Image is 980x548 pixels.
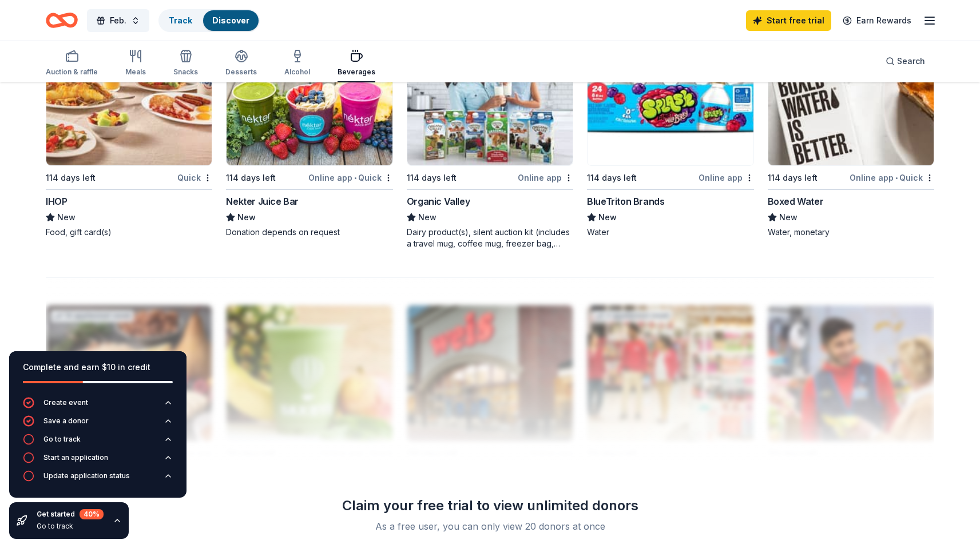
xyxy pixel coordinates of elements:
button: Feb. [87,9,149,32]
div: 114 days left [226,171,276,185]
span: New [418,211,437,224]
span: • [895,173,898,182]
img: Image for IHOP [46,29,212,165]
button: Go to track [23,434,173,452]
a: Image for Nekter Juice Bar2 applieslast week114 days leftOnline app•QuickNekter Juice BarNewDonat... [226,29,392,238]
a: Image for Organic Valley114 days leftOnline appOrganic ValleyNewDairy product(s), silent auction ... [407,29,573,249]
div: Save a donor [43,416,89,426]
a: Earn Rewards [836,10,918,31]
div: Complete and earn $10 in credit [23,360,173,374]
span: • [354,173,356,182]
div: Water, monetary [768,227,934,238]
div: Snacks [173,67,198,77]
button: Alcohol [284,45,310,82]
div: Alcohol [284,67,310,77]
div: Quick [177,170,212,185]
span: New [598,211,617,224]
div: Nekter Juice Bar [226,194,299,208]
div: Organic Valley [407,194,470,208]
a: Image for IHOP114 days leftQuickIHOPNewFood, gift card(s) [46,29,212,238]
img: Image for Boxed Water [768,29,934,165]
button: Start an application [23,452,173,470]
button: Create event [23,397,173,415]
a: Image for BlueTriton Brands114 days leftOnline appBlueTriton BrandsNewWater [587,29,753,238]
div: 114 days left [587,171,637,185]
div: Food, gift card(s) [46,227,212,238]
div: Auction & raffle [46,67,98,77]
button: Snacks [173,45,198,82]
div: Online app [518,170,573,185]
div: Donation depends on request [226,227,392,238]
button: Search [876,50,934,73]
div: Start an application [43,453,108,462]
img: Image for BlueTriton Brands [588,29,753,165]
button: TrackDiscover [158,9,260,32]
a: Discover [212,15,249,25]
a: Track [169,15,192,25]
a: Home [46,7,78,34]
span: Feb. [110,14,126,27]
div: Online app Quick [850,170,934,185]
div: Dairy product(s), silent auction kit (includes a travel mug, coffee mug, freezer bag, umbrella, m... [407,227,573,249]
div: Water [587,227,753,238]
div: Desserts [225,67,257,77]
span: New [237,211,256,224]
div: 114 days left [46,171,96,185]
a: Image for Boxed Water3 applieslast week114 days leftOnline app•QuickBoxed WaterNewWater, monetary [768,29,934,238]
div: Boxed Water [768,194,824,208]
div: 40 % [80,509,104,519]
div: Go to track [37,522,104,531]
button: Desserts [225,45,257,82]
button: Beverages [338,45,375,82]
a: Start free trial [746,10,831,31]
button: Meals [125,45,146,82]
div: Get started [37,509,104,519]
div: As a free user, you can only view 20 donors at once [339,519,641,533]
img: Image for Organic Valley [407,29,573,165]
div: Claim your free trial to view unlimited donors [326,497,655,515]
span: Search [897,54,925,68]
div: BlueTriton Brands [587,194,664,208]
div: 114 days left [407,171,457,185]
button: Update application status [23,470,173,489]
button: Save a donor [23,415,173,434]
div: IHOP [46,194,67,208]
div: Online app Quick [308,170,393,185]
div: 114 days left [768,171,818,185]
span: New [57,211,76,224]
div: Update application status [43,471,130,481]
img: Image for Nekter Juice Bar [227,29,392,165]
div: Online app [699,170,754,185]
div: Meals [125,67,146,77]
div: Create event [43,398,88,407]
span: New [779,211,798,224]
div: Beverages [338,67,375,77]
div: Go to track [43,435,81,444]
button: Auction & raffle [46,45,98,82]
